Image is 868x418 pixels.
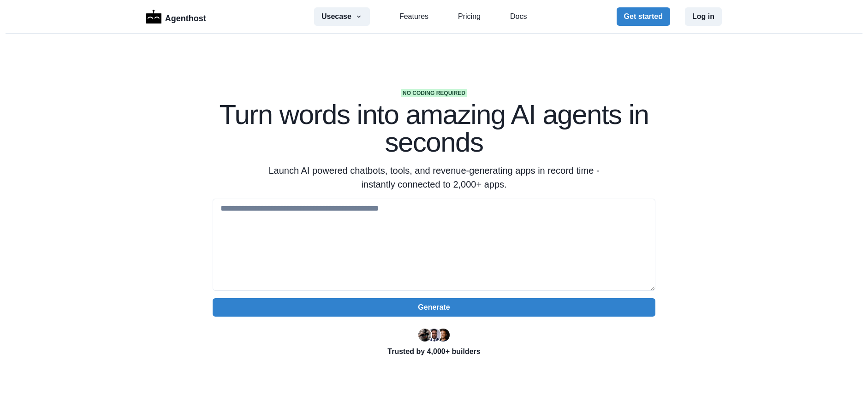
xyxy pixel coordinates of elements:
img: Logo [146,10,161,24]
button: Generate [213,298,655,317]
h1: Turn words into amazing AI agents in seconds [213,101,655,156]
img: Segun Adebayo [428,329,440,341]
a: Pricing [458,11,481,22]
p: Trusted by 4,000+ builders [213,346,655,357]
a: Features [399,11,428,22]
button: Usecase [314,7,370,26]
span: No coding required [401,89,467,97]
p: Agenthost [165,9,206,25]
a: Docs [510,11,527,22]
img: Kent Dodds [437,329,450,341]
button: Get started [617,7,670,26]
p: Launch AI powered chatbots, tools, and revenue-generating apps in record time - instantly connect... [257,164,611,191]
button: Log in [685,7,722,26]
img: Ryan Florence [418,329,431,341]
a: LogoAgenthost [146,9,206,25]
